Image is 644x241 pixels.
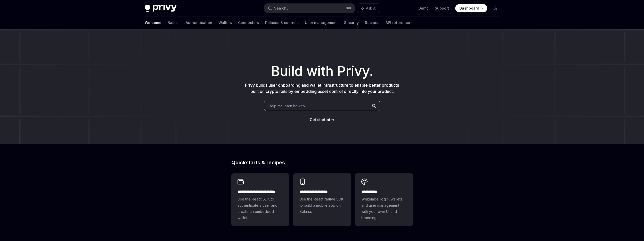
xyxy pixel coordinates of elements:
[305,17,338,29] a: User management
[238,196,283,221] span: Use the React SDK to authenticate a user and create an embedded wallet.
[346,6,352,10] span: ⌘ K
[264,4,355,13] button: Search...⌘K
[344,17,359,29] a: Security
[355,173,413,226] a: **** *****Whitelabel login, wallets, and user management with your own UI and branding.
[271,67,373,76] span: Build with Privy.
[218,17,232,29] a: Wallets
[293,173,351,226] a: **** **** **** ***Use the React Native SDK to build a mobile app on Solana.
[418,6,429,11] a: Demo
[238,17,259,29] a: Connectors
[366,6,376,11] span: Ask AI
[491,4,500,12] button: Toggle dark mode
[265,17,299,29] a: Policies & controls
[231,160,285,165] span: Quickstarts & recipes
[145,5,177,12] img: dark logo
[361,196,407,221] span: Whitelabel login, wallets, and user management with your own UI and branding.
[459,6,479,11] span: Dashboard
[168,17,180,29] a: Basics
[310,117,330,122] a: Get started
[455,4,487,12] a: Dashboard
[435,6,449,11] a: Support
[365,17,379,29] a: Recipes
[386,17,410,29] a: API reference
[268,103,308,109] span: Help me learn how to…
[145,17,161,29] a: Welcome
[245,83,399,94] span: Privy builds user onboarding and wallet infrastructure to enable better products built on crypto ...
[186,17,212,29] a: Authentication
[274,5,289,11] div: Search...
[357,4,380,13] button: Ask AI
[310,117,330,122] span: Get started
[299,196,345,215] span: Use the React Native SDK to build a mobile app on Solana.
